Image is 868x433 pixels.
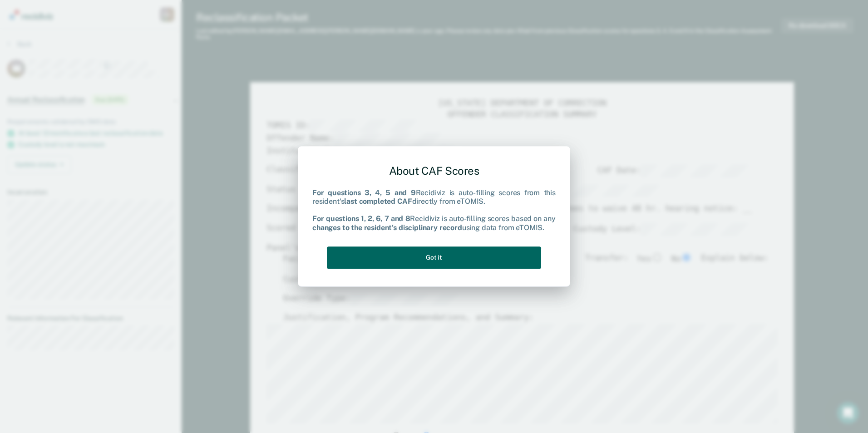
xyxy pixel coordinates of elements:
[312,215,410,223] b: For questions 1, 2, 6, 7 and 8
[312,188,416,197] b: For questions 3, 4, 5 and 9
[312,188,556,232] div: Recidiviz is auto-filling scores from this resident's directly from eTOMIS. Recidiviz is auto-fil...
[344,197,412,206] b: last completed CAF
[312,223,462,232] b: changes to the resident's disciplinary record
[312,157,556,185] div: About CAF Scores
[327,246,541,269] button: Got it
